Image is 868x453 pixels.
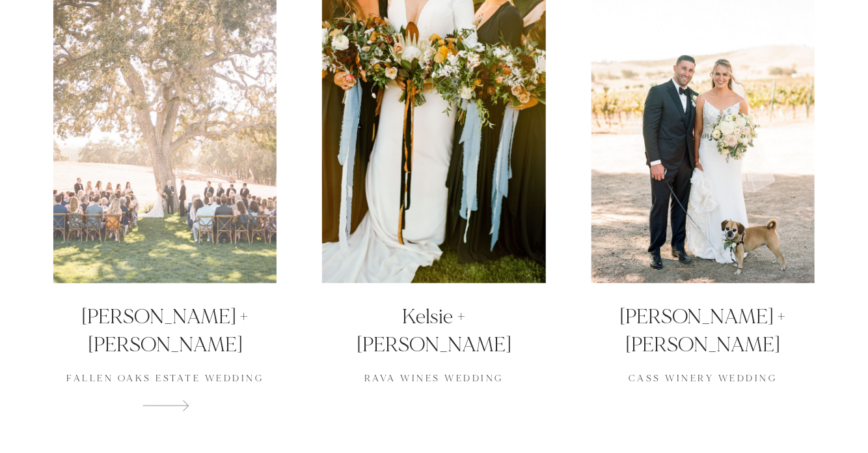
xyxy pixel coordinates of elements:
p: Fallen Oaks Estate WEDDING [53,360,277,386]
h2: [PERSON_NAME] + [PERSON_NAME] [591,303,815,359]
p: Rava Wines Wedding [322,360,545,386]
h2: [PERSON_NAME] + [PERSON_NAME] [53,303,277,359]
h2: Kelsie + [PERSON_NAME] [322,303,545,359]
p: Cass Winery Wedding [591,360,815,386]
